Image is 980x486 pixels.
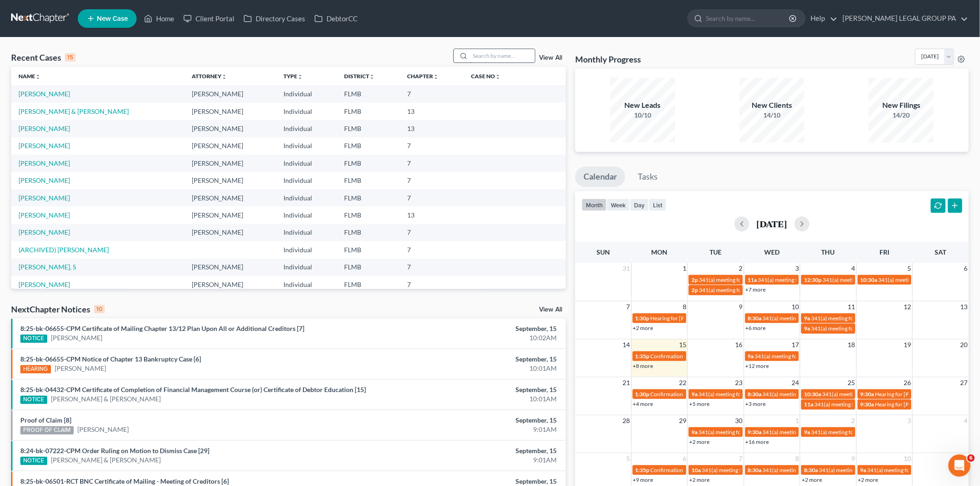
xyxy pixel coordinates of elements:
[276,172,337,189] td: Individual
[20,355,201,363] a: 8:25-bk-06655-CPM Notice of Chapter 13 Bankruptcy Case [6]
[903,339,912,350] span: 19
[804,467,818,474] span: 8:30a
[758,276,897,283] span: 341(a) meeting for [PERSON_NAME] & [PERSON_NAME]
[698,391,788,398] span: 341(a) meeting for [PERSON_NAME]
[851,453,856,464] span: 9
[819,467,957,474] span: 341(a) meeting for [PERSON_NAME] & [PERSON_NAME]
[689,400,710,407] a: +5 more
[19,125,70,132] a: [PERSON_NAME]
[635,315,650,322] span: 1:30p
[369,74,375,80] i: unfold_more
[740,111,804,120] div: 14/10
[19,263,76,271] a: [PERSON_NAME], S
[19,280,70,288] a: [PERSON_NAME]
[19,73,41,80] a: Nameunfold_more
[51,333,102,343] a: [PERSON_NAME]
[384,324,557,333] div: September, 15
[748,467,762,474] span: 8:30a
[691,391,697,398] span: 9a
[735,377,744,388] span: 23
[763,391,852,398] span: 341(a) meeting for [PERSON_NAME]
[651,467,757,474] span: Confirmation Hearing for [PERSON_NAME]
[633,400,653,407] a: +4 more
[19,107,129,115] a: [PERSON_NAME] & [PERSON_NAME]
[344,73,375,80] a: Districtunfold_more
[35,74,41,80] i: unfold_more
[811,325,900,332] span: 341(a) meeting for [PERSON_NAME]
[51,455,161,465] a: [PERSON_NAME] & [PERSON_NAME]
[794,415,800,426] span: 1
[184,103,276,120] td: [PERSON_NAME]
[610,100,675,111] div: New Leads
[337,137,400,155] td: FLMB
[276,206,337,224] td: Individual
[748,391,762,398] span: 8:30a
[935,248,947,256] span: Sat
[20,457,47,465] div: NOTICE
[384,333,557,343] div: 10:02AM
[20,426,74,435] div: PROOF OF CLAIM
[19,90,70,98] a: [PERSON_NAME]
[814,401,904,408] span: 341(a) meeting for [PERSON_NAME]
[400,120,464,137] td: 13
[691,467,701,474] span: 10a
[337,206,400,224] td: FLMB
[746,324,766,331] a: +6 more
[11,52,75,63] div: Recent Cases
[748,429,762,436] span: 9:30a
[838,10,968,27] a: [PERSON_NAME] LEGAL GROUP PA
[179,10,239,27] a: Client Portal
[384,355,557,364] div: September, 15
[139,10,179,27] a: Home
[470,49,535,62] input: Search by name...
[20,386,366,393] a: 8:25-bk-04432-CPM Certificate of Completion of Financial Management Course (or) Certificate of De...
[823,276,912,283] span: 341(a) meeting for [PERSON_NAME]
[651,315,723,322] span: Hearing for [PERSON_NAME]
[763,467,852,474] span: 341(a) meeting for [PERSON_NAME]
[633,324,653,331] a: +2 more
[755,353,893,360] span: 341(a) meeting for [PERSON_NAME] & [PERSON_NAME]
[630,199,649,211] button: day
[699,287,837,293] span: 341(a) meeting for [PERSON_NAME] & [PERSON_NAME]
[19,176,70,184] a: [PERSON_NAME]
[804,401,813,408] span: 11a
[960,301,969,312] span: 13
[20,365,51,374] div: HEARING
[626,301,631,312] span: 7
[757,219,787,229] h2: [DATE]
[276,120,337,137] td: Individual
[184,276,276,293] td: [PERSON_NAME]
[861,467,867,474] span: 9a
[184,206,276,224] td: [PERSON_NAME]
[184,172,276,189] td: [PERSON_NAME]
[804,325,810,332] span: 9a
[822,391,911,398] span: 341(a) meeting for [PERSON_NAME]
[851,415,856,426] span: 2
[94,305,105,313] div: 10
[337,241,400,258] td: FLMB
[276,189,337,206] td: Individual
[20,447,209,455] a: 8:24-bk-07222-CPM Order Ruling on Motion to Dismiss Case [29]
[689,476,710,483] a: +2 more
[702,467,791,474] span: 341(a) meeting for [PERSON_NAME]
[20,324,304,332] a: 8:25-bk-06655-CPM Certificate of Mailing Chapter 13/12 Plan Upon All or Additional Creditors [7]
[77,425,129,434] a: [PERSON_NAME]
[804,315,810,322] span: 9a
[699,276,837,283] span: 341(a) meeting for [PERSON_NAME] & [PERSON_NAME]
[748,315,762,322] span: 8:30a
[337,189,400,206] td: FLMB
[746,286,766,293] a: +7 more
[903,453,912,464] span: 10
[861,391,874,398] span: 9:30a
[400,189,464,206] td: 7
[847,339,856,350] span: 18
[400,137,464,155] td: 7
[622,377,631,388] span: 21
[691,276,698,283] span: 2p
[678,377,687,388] span: 22
[869,111,934,120] div: 14/20
[879,276,968,283] span: 341(a) meeting for [PERSON_NAME]
[539,55,562,61] a: View All
[575,54,641,65] h3: Monthly Progress
[184,189,276,206] td: [PERSON_NAME]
